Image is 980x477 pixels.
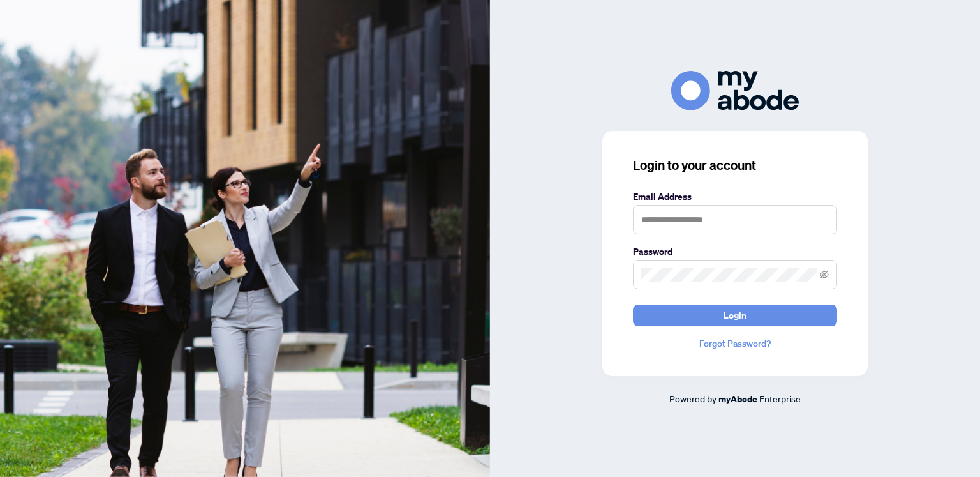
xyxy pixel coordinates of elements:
span: eye-invisible [820,270,829,279]
span: Login [724,305,746,326]
label: Email Address [633,190,837,204]
label: Password [633,245,837,259]
span: Powered by [669,393,716,404]
a: Forgot Password? [633,337,837,351]
span: Enterprise [759,393,801,404]
button: Login [633,305,837,326]
img: ma-logo [671,71,799,110]
a: myAbode [718,392,757,406]
h3: Login to your account [633,156,837,174]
